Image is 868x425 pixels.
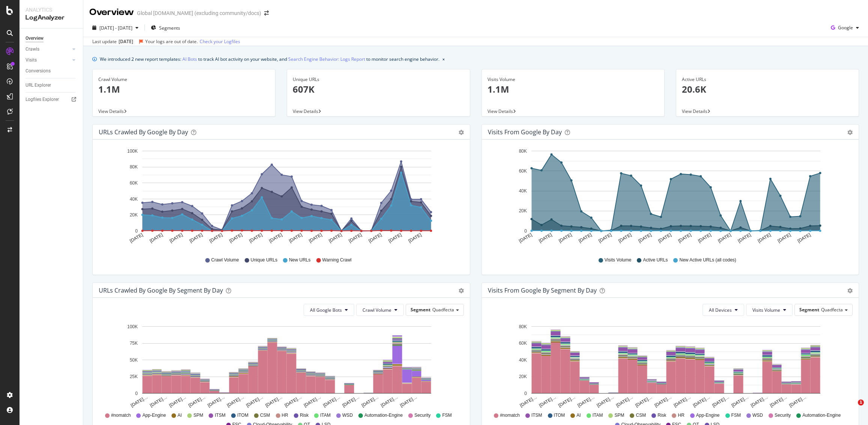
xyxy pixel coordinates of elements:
text: [DATE] [558,232,573,244]
button: All Devices [703,304,744,316]
span: ITAM [320,412,331,419]
span: FSM [731,412,741,419]
iframe: Intercom live chat [842,399,860,417]
div: Active URLs [682,76,853,83]
svg: A chart. [488,146,849,250]
text: 60K [130,180,138,186]
span: CSM [636,412,646,419]
svg: A chart. [99,322,460,409]
text: [DATE] [637,232,652,244]
text: [DATE] [617,232,632,244]
div: gear [847,288,853,293]
span: Security [414,412,430,419]
span: WSD [342,412,353,419]
div: info banner [92,55,859,63]
text: 0 [135,228,138,234]
a: URL Explorer [26,81,78,89]
span: WSD [752,412,763,419]
text: [DATE] [348,232,363,244]
text: 40K [519,357,527,363]
span: Risk [657,412,666,419]
span: ITAM [593,412,603,419]
text: [DATE] [209,232,224,244]
span: ITOM [554,412,565,419]
button: All Google Bots [304,304,354,316]
button: Segments [148,22,183,34]
div: Visits from Google by day [488,128,562,136]
text: [DATE] [578,232,593,244]
text: [DATE] [229,232,244,244]
div: A chart. [99,146,460,250]
span: CSM [260,412,270,419]
div: gear [459,130,464,135]
span: Unique URLs [251,257,277,263]
div: URLs Crawled by Google by day [99,128,188,136]
a: Logfiles Explorer [26,96,78,104]
span: ITOM [237,412,248,419]
span: Risk [300,412,308,419]
text: 0 [135,391,138,396]
span: ITSM [531,412,542,419]
button: Crawl Volume [356,304,404,316]
span: Crawl Volume [363,307,391,313]
p: 1.1M [487,83,659,96]
div: arrow-right-arrow-left [264,11,269,16]
text: 20K [519,374,527,379]
span: #nomatch [500,412,520,419]
span: Segments [159,25,180,31]
text: [DATE] [697,232,712,244]
span: SPM [614,412,624,419]
span: 1 [858,399,864,405]
div: Global [DOMAIN_NAME] (excluding community/docs) [137,9,261,17]
div: Unique URLs [293,76,464,83]
div: URL Explorer [26,81,51,89]
text: 20K [130,212,138,218]
span: #nomatch [111,412,131,419]
a: Check your Logfiles [200,38,240,45]
text: [DATE] [737,232,752,244]
a: Search Engine Behavior: Logs Report [288,55,365,63]
a: Crawls [26,45,70,53]
text: [DATE] [757,232,772,244]
span: View Details [682,108,707,114]
span: Quadfecta [432,306,454,313]
svg: A chart. [488,322,849,409]
span: Segment [411,306,430,313]
div: Visits from Google By Segment By Day [488,287,597,294]
div: URLs Crawled by Google By Segment By Day [99,287,223,294]
div: Visits Volume [487,76,659,83]
text: [DATE] [129,232,144,244]
span: App-Engine [696,412,720,419]
button: Google [828,22,862,34]
text: [DATE] [776,232,791,244]
div: Crawls [26,45,39,53]
span: AI [178,412,182,419]
p: 607K [293,83,464,96]
button: close banner [441,54,447,65]
text: [DATE] [408,232,423,244]
div: gear [847,130,853,135]
text: 80K [130,165,138,170]
span: Google [838,24,853,31]
text: [DATE] [717,232,732,244]
text: 0 [524,228,527,234]
span: FSM [442,412,451,419]
text: [DATE] [518,232,533,244]
span: Automation-Engine [802,412,841,419]
div: Crawl Volume [98,76,269,83]
button: Visits Volume [746,304,793,316]
span: View Details [98,108,124,114]
text: [DATE] [597,232,612,244]
div: LogAnalyzer [26,14,77,22]
a: Overview [26,35,78,42]
span: HR [678,412,684,419]
div: Last update [92,38,240,45]
text: [DATE] [149,232,164,244]
span: App-Engine [142,412,166,419]
button: [DATE] - [DATE] [89,22,141,34]
span: Quadfecta [821,306,843,313]
span: New Active URLs (all codes) [679,257,736,263]
text: 60K [519,168,527,174]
